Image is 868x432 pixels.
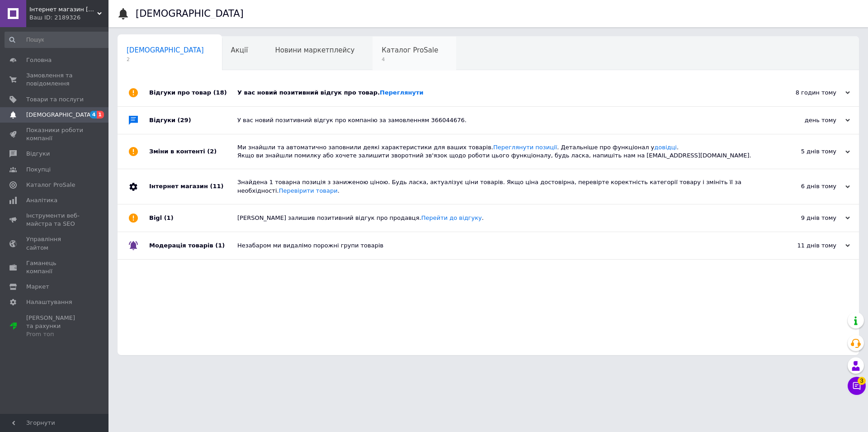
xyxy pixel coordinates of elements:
div: Ми знайшли та автоматично заповнили деякі характеристики для ваших товарів. . Детальніше про функ... [237,143,759,160]
span: 3 [858,377,866,385]
span: (29) [178,117,191,123]
span: Гаманець компанії [26,259,84,275]
span: Інтернет магазин Klever-Shop [29,5,97,14]
span: Замовлення та повідомлення [26,71,84,88]
span: Покупці [26,166,51,174]
a: Переглянути позиції [493,144,557,151]
a: Перевірити товари [279,187,338,194]
h1: [DEMOGRAPHIC_DATA] [136,8,244,19]
span: (1) [164,214,174,221]
div: Ваш ID: 2189326 [29,14,108,22]
div: [PERSON_NAME] залишив позитивний відгук про продавця. . [237,214,759,222]
span: 4 [90,111,97,119]
span: [PERSON_NAME] та рахунки [26,314,84,339]
span: (1) [215,242,225,249]
span: Каталог ProSale [26,181,75,189]
span: Інструменти веб-майстра та SEO [26,212,84,228]
div: У вас новий позитивний відгук про компанію за замовленням 366044676. [237,116,759,124]
span: 4 [382,56,438,63]
div: Інтернет магазин [149,169,237,204]
a: Перейти до відгуку [421,214,482,221]
div: Модерація товарів [149,232,237,259]
button: Чат з покупцем3 [848,377,866,395]
a: Переглянути [380,89,424,96]
a: довідці [654,144,677,151]
div: Відгуки про товар [149,79,237,106]
span: 1 [97,111,104,119]
span: Відгуки [26,150,50,158]
div: 5 днів тому [759,147,850,156]
span: (11) [210,183,223,190]
span: Каталог ProSale [382,46,438,54]
span: Новини маркетплейсу [275,46,354,54]
div: У вас новий позитивний відгук про товар. [237,89,759,97]
span: [DEMOGRAPHIC_DATA] [127,46,204,54]
div: Відгуки [149,107,237,134]
div: Bigl [149,204,237,232]
span: Маркет [26,283,49,291]
div: Зміни в контенті [149,134,237,169]
span: Аналітика [26,196,57,204]
div: 8 годин тому [759,89,850,97]
span: Акції [231,46,248,54]
div: 11 днів тому [759,242,850,250]
div: Знайдена 1 товарна позиція з заниженою ціною. Будь ласка, актуалізує ціни товарів. Якщо ціна дост... [237,178,759,195]
div: Prom топ [26,330,84,338]
span: Показники роботи компанії [26,126,84,142]
div: 9 днів тому [759,214,850,222]
span: 2 [127,56,204,63]
span: Налаштування [26,298,72,306]
div: Незабаром ми видалімо порожні групи товарів [237,242,759,250]
span: Головна [26,56,52,64]
div: день тому [759,116,850,124]
span: [DEMOGRAPHIC_DATA] [26,111,93,119]
div: 6 днів тому [759,182,850,190]
span: Товари та послуги [26,95,84,104]
span: Управління сайтом [26,235,84,252]
span: (18) [213,89,227,96]
input: Пошук [5,32,112,48]
span: (2) [207,148,217,155]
